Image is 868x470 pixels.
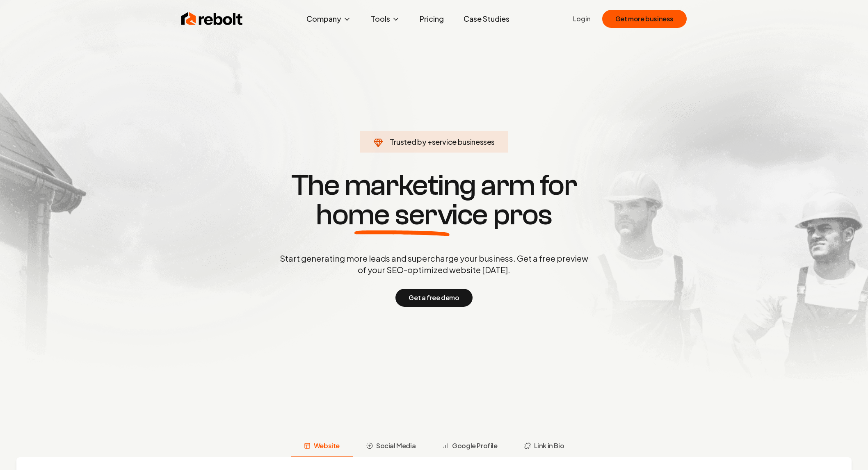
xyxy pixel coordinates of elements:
[602,10,687,28] button: Get more business
[390,137,426,146] span: Trusted by
[573,14,591,24] a: Login
[291,436,353,457] button: Website
[452,441,497,451] span: Google Profile
[316,200,488,230] span: home service
[413,11,450,27] a: Pricing
[429,436,510,457] button: Google Profile
[353,436,429,457] button: Social Media
[457,11,516,27] a: Case Studies
[278,253,590,276] p: Start generating more leads and supercharge your business. Get a free preview of your SEO-optimiz...
[395,289,472,307] button: Get a free demo
[534,441,564,451] span: Link in Bio
[364,11,407,27] button: Tools
[237,171,631,230] h1: The marketing arm for pros
[427,137,432,146] span: +
[376,441,416,451] span: Social Media
[314,441,340,451] span: Website
[181,11,243,27] img: Rebolt Logo
[511,436,578,457] button: Link in Bio
[300,11,358,27] button: Company
[432,137,495,146] span: service businesses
